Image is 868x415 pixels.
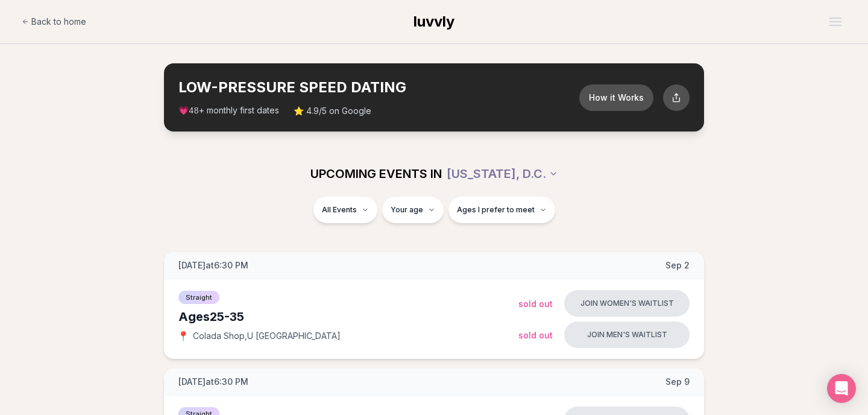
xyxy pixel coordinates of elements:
[178,78,579,97] h2: LOW-PRESSURE SPEED DATING
[178,104,279,117] span: 💗 + monthly first dates
[518,330,553,340] span: Sold Out
[665,259,690,271] span: Sep 2
[31,16,86,28] span: Back to home
[313,197,377,223] button: All Events
[178,331,188,341] span: 📍
[382,197,444,223] button: Your age
[310,165,442,182] span: UPCOMING EVENTS IN
[414,13,454,30] span: luvvly
[22,10,86,34] a: Back to home
[579,84,653,111] button: How it Works
[827,374,856,403] div: Open Intercom Messenger
[825,13,846,31] button: Open menu
[391,205,423,215] span: Your age
[448,197,555,223] button: Ages I prefer to meet
[564,322,690,348] button: Join men's waitlist
[447,160,558,187] button: [US_STATE], D.C.
[178,291,219,304] span: Straight
[564,290,690,317] button: Join women's waitlist
[178,259,248,271] span: [DATE] at 6:30 PM
[322,205,357,215] span: All Events
[178,308,518,325] div: Ages 25-35
[414,12,454,31] a: luvvly
[665,376,690,388] span: Sep 9
[294,105,371,117] span: ⭐ 4.9/5 on Google
[178,376,248,388] span: [DATE] at 6:30 PM
[189,106,199,116] span: 48
[518,299,553,309] span: Sold Out
[193,330,341,342] span: Colada Shop , U [GEOGRAPHIC_DATA]
[457,205,535,215] span: Ages I prefer to meet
